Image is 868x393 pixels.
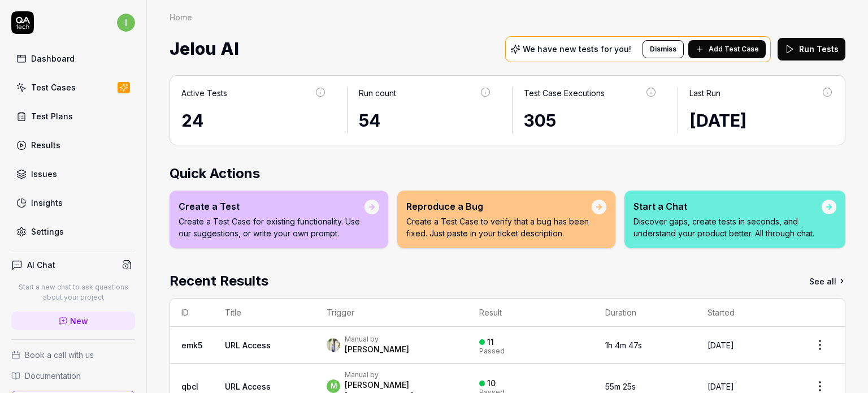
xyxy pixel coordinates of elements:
time: 1h 4m 47s [605,340,642,350]
div: Test Plans [31,110,73,122]
th: Duration [594,299,696,327]
div: 11 [487,337,494,347]
div: Results [31,139,60,151]
time: [DATE] [708,340,734,350]
th: Started [696,299,795,327]
a: Issues [11,163,135,185]
div: Test Case Executions [524,87,605,99]
div: [PERSON_NAME] [345,344,409,355]
a: qbcI [181,382,198,391]
div: Create a Test [179,200,364,213]
div: Settings [31,226,64,237]
div: Manual by [345,370,457,379]
span: m [327,379,340,393]
p: We have new tests for you! [523,45,631,53]
h2: Recent Results [170,271,268,291]
time: [DATE] [689,110,747,131]
span: i [117,14,135,32]
a: emk5 [181,340,202,350]
button: i [117,11,135,34]
div: 54 [359,108,492,133]
button: Run Tests [778,38,845,61]
p: Start a new chat to ask questions about your project [11,282,135,303]
a: Book a call with us [11,349,135,361]
div: Run count [359,87,396,99]
span: Documentation [25,370,81,382]
span: Jelou AI [170,34,239,64]
a: Insights [11,192,135,214]
h2: Quick Actions [170,163,845,184]
div: Test Cases [31,81,76,93]
a: Documentation [11,370,135,382]
a: New [11,312,135,330]
div: 305 [524,108,657,133]
a: Settings [11,221,135,243]
p: Create a Test Case for existing functionality. Use our suggestions, or write your own prompt. [179,215,364,239]
a: URL Access [225,382,271,391]
a: Test Plans [11,105,135,127]
a: Dashboard [11,47,135,70]
p: Discover gaps, create tests in seconds, and understand your product better. All through chat. [633,215,822,239]
a: Results [11,134,135,156]
button: Dismiss [643,40,684,58]
div: Issues [31,168,57,180]
img: 7e09ec51-5a90-4532-8e5e-66d2bd4489bc.JPG [327,338,340,352]
div: Dashboard [31,53,75,64]
th: ID [170,299,214,327]
div: 10 [487,378,496,388]
div: Manual by [345,335,409,344]
div: Last Run [689,87,721,99]
div: Start a Chat [633,200,822,213]
div: 24 [181,108,327,133]
div: Active Tests [181,87,227,99]
th: Title [214,299,315,327]
a: Test Cases [11,76,135,98]
th: Result [468,299,594,327]
a: See all [809,271,845,291]
p: Create a Test Case to verify that a bug has been fixed. Just paste in your ticket description. [406,215,592,239]
div: Insights [31,197,63,209]
div: Home [170,11,192,23]
button: Add Test Case [688,40,766,58]
span: Add Test Case [709,44,759,54]
div: Reproduce a Bug [406,200,592,213]
h4: AI Chat [27,259,55,271]
span: New [70,315,88,327]
time: 55m 25s [605,382,636,391]
th: Trigger [315,299,468,327]
span: Book a call with us [25,349,94,361]
div: Passed [479,348,505,355]
time: [DATE] [708,382,734,391]
a: URL Access [225,340,271,350]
